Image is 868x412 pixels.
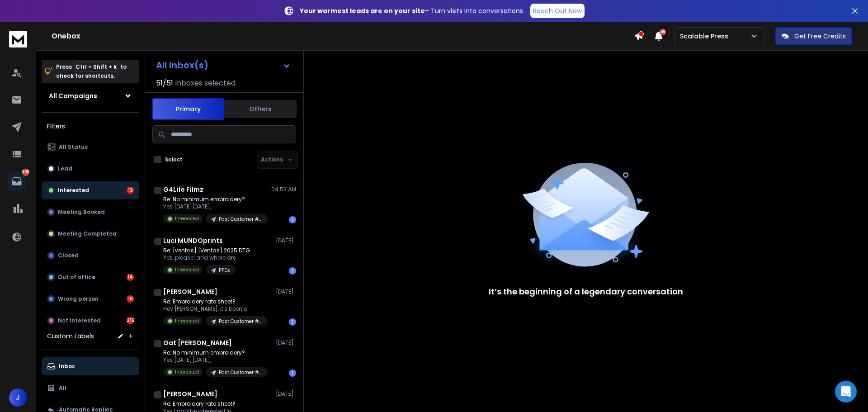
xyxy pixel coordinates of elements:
[163,400,268,407] p: Re: Embroidery rate sheet?
[156,61,208,70] h1: All Inbox(s)
[276,288,296,295] p: [DATE]
[775,27,852,45] button: Get Free Credits
[835,381,857,403] div: Open Intercom Messenger
[58,295,99,303] p: Wrong person
[58,187,89,194] p: Interested
[163,338,232,347] h1: Gat [PERSON_NAME]
[163,236,223,245] h1: Luci MUNDOprints
[127,274,134,281] div: 14
[289,318,296,326] div: 1
[219,369,262,376] p: Past Customer #2 (SP)
[163,305,268,313] p: Hey [PERSON_NAME], it's been a
[152,98,224,120] button: Primary
[680,32,732,41] p: Scalable Press
[58,230,117,237] p: Meeting Completed
[289,267,296,275] div: 1
[58,317,101,324] p: Not Interested
[219,216,262,223] p: Past Customer #2 (SP)
[489,285,683,298] p: It’s the beginning of a legendary conversation
[127,187,134,194] div: 13
[42,246,139,265] button: Closed
[533,6,582,15] p: Reach Out Now
[530,4,585,18] a: Reach Out Now
[49,91,97,100] h1: All Campaigns
[219,318,262,325] p: Past Customer #2 (SP)
[9,31,27,47] img: logo
[8,172,26,190] a: 358
[58,165,72,172] p: Lead
[74,62,118,72] span: Ctrl + Shift + k
[175,266,199,273] p: Interested
[42,357,139,375] button: Inbox
[42,181,139,199] button: Interested13
[42,203,139,221] button: Meeting Booked
[276,339,296,346] p: [DATE]
[175,215,199,222] p: Interested
[660,29,666,35] span: 50
[42,379,139,397] button: All
[794,32,846,41] p: Get Free Credits
[59,363,75,370] p: Inbox
[175,369,199,375] p: Interested
[59,384,66,392] p: All
[59,143,88,151] p: All Status
[163,185,203,194] h1: G4Life Filmz
[42,290,139,308] button: Wrong person16
[52,31,634,42] h1: Onebox
[276,237,296,244] p: [DATE]
[289,216,296,223] div: 1
[289,369,296,377] div: 1
[9,388,27,407] button: J
[175,317,199,324] p: Interested
[42,87,139,105] button: All Campaigns
[219,267,230,274] p: PPDs
[163,254,250,261] p: Yes, please! and where are
[224,99,297,119] button: Others
[300,6,425,15] strong: Your warmest leads are on your site
[163,196,268,203] p: Re: No minimum embroidery?
[165,156,183,163] label: Select
[47,331,94,341] h3: Custom Labels
[127,317,134,324] div: 315
[42,138,139,156] button: All Status
[163,356,268,364] p: Yes [DATE][DATE],
[163,247,250,254] p: Re: [ventas] [Ventas] 2025 DTG
[56,62,127,81] p: Press to check for shortcuts.
[42,160,139,178] button: Lead
[58,274,95,281] p: Out of office
[271,186,296,193] p: 04:52 AM
[163,287,217,296] h1: [PERSON_NAME]
[156,78,173,89] span: 51 / 51
[149,56,298,74] button: All Inbox(s)
[163,389,217,398] h1: [PERSON_NAME]
[300,6,523,15] p: – Turn visits into conversations
[42,312,139,330] button: Not Interested315
[58,208,105,216] p: Meeting Booked
[127,295,134,303] div: 16
[58,252,79,259] p: Closed
[22,169,29,176] p: 358
[42,120,139,133] h3: Filters
[163,203,268,210] p: Yes [DATE][DATE],
[163,298,268,305] p: Re: Embroidery rate sheet?
[276,390,296,398] p: [DATE]
[42,268,139,286] button: Out of office14
[175,78,236,89] h3: Inboxes selected
[42,225,139,243] button: Meeting Completed
[163,349,268,356] p: Re: No minimum embroidery?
